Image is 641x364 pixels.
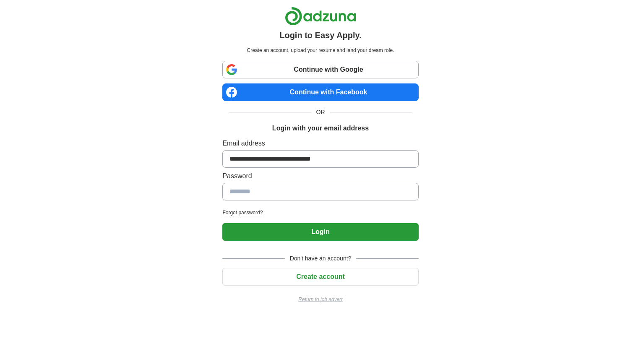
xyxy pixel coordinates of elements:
[311,108,330,117] span: OR
[222,83,418,101] a: Continue with Facebook
[279,29,362,42] h1: Login to Easy Apply.
[222,138,418,148] label: Email address
[222,61,418,78] a: Continue with Google
[272,123,369,133] h1: Login with your email address
[285,254,357,263] span: Don't have an account?
[222,273,418,280] a: Create account
[222,296,418,303] a: Return to job advert
[224,47,417,54] p: Create an account, upload your resume and land your dream role.
[222,209,418,216] a: Forgot password?
[222,268,418,286] button: Create account
[222,223,418,241] button: Login
[222,171,418,181] label: Password
[285,7,356,26] img: Adzuna logo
